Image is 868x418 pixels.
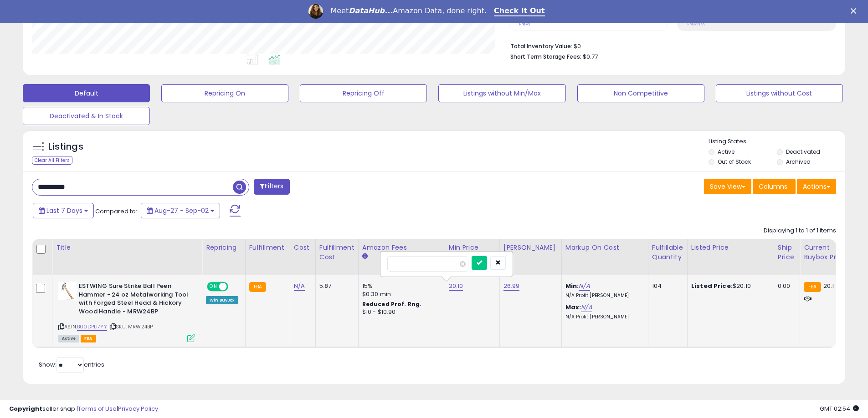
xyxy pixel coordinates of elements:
span: Last 7 Days [46,206,82,215]
small: FBA [249,282,266,292]
div: [PERSON_NAME] [503,243,558,252]
div: Fulfillment Cost [319,243,354,262]
a: Privacy Policy [118,404,158,413]
b: Listed Price: [691,282,733,290]
b: Max: [565,303,581,312]
strong: Copyright [9,404,42,413]
div: Min Price [449,243,496,252]
div: Close [851,8,860,14]
div: ASIN: [58,282,195,341]
div: $0.30 min [362,290,438,298]
div: Markup on Cost [565,243,644,252]
a: 26.99 [503,282,520,291]
span: FBA [81,335,96,342]
div: seller snap | | [9,405,158,413]
div: Cost [294,243,312,252]
img: 31hQG1b6m8L._SL40_.jpg [58,282,77,300]
i: DataHub... [349,6,393,15]
a: 20.10 [449,282,463,291]
div: Meet Amazon Data, done right. [330,6,487,15]
div: Displaying 1 to 1 of 1 items [764,227,836,235]
p: N/A Profit [PERSON_NAME] [565,292,641,299]
div: 5.87 [319,282,351,290]
div: Fulfillable Quantity [652,243,683,262]
button: Repricing On [161,84,288,102]
span: Aug-27 - Sep-02 [154,206,209,215]
div: Fulfillment [249,243,286,252]
span: Columns [759,182,787,191]
button: Columns [753,179,796,194]
span: Show: entries [39,360,104,369]
a: Check It Out [494,6,545,16]
span: OFF [227,283,241,291]
small: Prev: N/A [687,21,705,27]
div: Title [56,243,198,252]
button: Repricing Off [300,84,427,102]
label: Archived [786,158,811,166]
div: Win BuyBox [206,296,238,304]
a: B00DPL17YY [77,323,107,331]
small: Amazon Fees. [362,252,368,261]
img: Profile image for Georgie [308,4,323,19]
div: 0.00 [778,282,793,290]
label: Active [718,148,734,156]
b: ESTWING Sure Strike Ball Peen Hammer - 24 oz Metalworking Tool with Forged Steel Head & Hickory W... [79,282,190,318]
div: Repricing [206,243,241,252]
p: Listing States: [709,137,845,146]
b: Short Term Storage Fees: [510,53,581,60]
div: Current Buybox Price [804,243,851,262]
div: Clear All Filters [32,156,72,165]
span: $0.77 [583,52,598,61]
span: 2025-09-10 02:54 GMT [820,404,859,413]
a: N/A [581,303,592,312]
p: N/A Profit [PERSON_NAME] [565,314,641,320]
button: Filters [254,179,289,195]
h5: Listings [48,141,83,153]
span: ON [208,283,219,291]
b: Reduced Prof. Rng. [362,300,422,308]
button: Actions [797,179,836,194]
div: Listed Price [691,243,770,252]
button: Non Competitive [577,84,704,102]
span: Compared to: [95,207,137,216]
button: Save View [704,179,751,194]
span: 20.1 [823,282,834,290]
a: N/A [294,282,305,291]
a: Terms of Use [78,404,117,413]
small: FBA [804,282,821,292]
button: Last 7 Days [33,203,94,218]
b: Min: [565,282,579,290]
button: Listings without Cost [716,84,843,102]
small: Prev: 1 [519,21,530,27]
button: Listings without Min/Max [438,84,565,102]
div: Amazon Fees [362,243,441,252]
label: Out of Stock [718,158,751,166]
span: | SKU: MRW24BP [108,323,153,330]
div: Ship Price [778,243,796,262]
div: $10 - $10.90 [362,308,438,316]
div: 104 [652,282,680,290]
button: Deactivated & In Stock [23,107,150,125]
th: The percentage added to the cost of goods (COGS) that forms the calculator for Min & Max prices. [561,239,648,275]
div: 15% [362,282,438,290]
li: $0 [510,40,829,51]
a: N/A [579,282,590,291]
button: Default [23,84,150,102]
label: Deactivated [786,148,820,156]
div: $20.10 [691,282,767,290]
b: Total Inventory Value: [510,42,572,50]
button: Aug-27 - Sep-02 [141,203,220,218]
span: All listings currently available for purchase on Amazon [58,335,79,342]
